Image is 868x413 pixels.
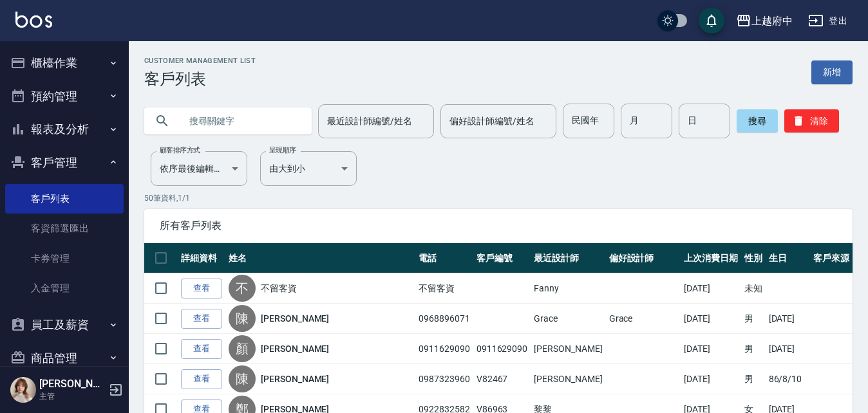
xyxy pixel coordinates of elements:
th: 姓名 [225,243,415,273]
td: 男 [741,304,766,334]
td: 0987323960 [415,364,473,394]
a: [PERSON_NAME] [261,342,329,355]
button: 上越府中 [731,8,798,34]
img: Logo [15,12,52,28]
a: 客資篩選匯出 [5,214,124,243]
th: 客戶編號 [473,243,531,273]
a: 查看 [181,309,222,329]
a: 查看 [181,339,222,359]
td: Grace [531,304,605,334]
a: 查看 [181,279,222,298]
th: 偏好設計師 [606,243,681,273]
button: 商品管理 [5,342,124,375]
td: 0911629090 [415,334,473,364]
td: 未知 [741,273,766,304]
td: [DATE] [766,304,811,334]
button: save [699,8,724,33]
td: [PERSON_NAME] [531,364,605,394]
td: Grace [606,304,681,334]
th: 生日 [766,243,811,273]
button: 報表及分析 [5,113,124,146]
button: 登出 [803,9,853,33]
a: [PERSON_NAME] [261,372,329,385]
a: [PERSON_NAME] [261,312,329,325]
th: 性別 [741,243,766,273]
a: 新增 [811,60,853,84]
div: 依序最後編輯時間 [151,151,247,186]
div: 上越府中 [751,13,793,29]
td: 0911629090 [473,334,531,364]
div: 不 [229,275,256,302]
td: 男 [741,334,766,364]
td: [DATE] [766,334,811,364]
td: Fanny [531,273,605,304]
div: 由大到小 [260,151,357,186]
th: 上次消費日期 [681,243,741,273]
a: 卡券管理 [5,244,124,273]
a: 客戶列表 [5,184,124,214]
th: 最近設計師 [531,243,605,273]
td: [PERSON_NAME] [531,334,605,364]
p: 50 筆資料, 1 / 1 [144,192,853,204]
td: V82467 [473,364,531,394]
td: [DATE] [681,273,741,304]
button: 客戶管理 [5,146,124,179]
div: 陳 [229,305,256,332]
input: 搜尋關鍵字 [180,104,301,138]
th: 詳細資料 [178,243,225,273]
td: 男 [741,364,766,394]
th: 客戶來源 [810,243,853,273]
td: 0968896071 [415,304,473,334]
label: 呈現順序 [269,145,296,155]
img: Person [10,377,36,403]
div: 陳 [229,365,256,392]
td: [DATE] [681,334,741,364]
td: 86/8/10 [766,364,811,394]
span: 所有客戶列表 [160,219,837,232]
button: 清除 [784,109,839,133]
div: 顏 [229,335,256,362]
a: 不留客資 [261,282,297,295]
label: 顧客排序方式 [160,145,200,155]
button: 員工及薪資 [5,308,124,342]
button: 櫃檯作業 [5,46,124,80]
a: 查看 [181,369,222,389]
button: 搜尋 [737,109,778,133]
a: 入金管理 [5,273,124,303]
td: [DATE] [681,364,741,394]
th: 電話 [415,243,473,273]
p: 主管 [39,390,105,402]
td: [DATE] [681,304,741,334]
h3: 客戶列表 [144,70,256,88]
td: 不留客資 [415,273,473,304]
h5: [PERSON_NAME] [39,378,105,390]
h2: Customer Management List [144,57,256,65]
button: 預約管理 [5,80,124,113]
